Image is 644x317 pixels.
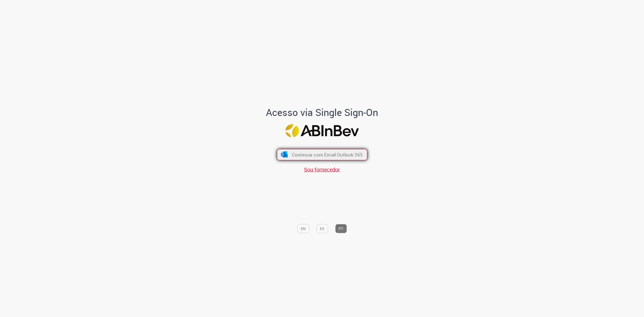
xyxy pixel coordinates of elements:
[316,224,328,233] button: ES
[297,224,309,233] button: EN
[335,224,347,233] button: PT
[292,152,363,158] span: Continuar com Email Outlook 365
[285,124,359,137] img: Logo ABInBev
[248,107,397,118] h1: Acesso via Single Sign-On
[280,152,288,158] img: ícone Azure/Microsoft 360
[304,166,340,173] a: Sou fornecedor
[277,149,367,160] button: ícone Azure/Microsoft 360 Continuar com Email Outlook 365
